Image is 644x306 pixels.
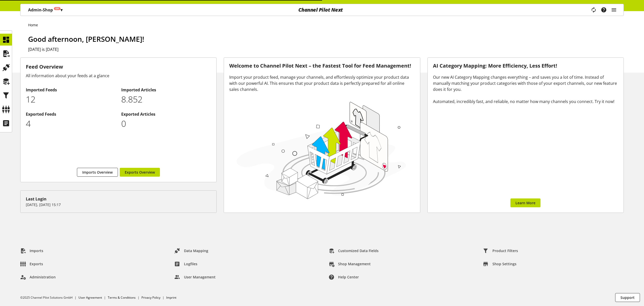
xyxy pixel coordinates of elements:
[234,99,408,201] img: 78e1b9dcff1e8392d83655fcfc870417.svg
[26,87,116,93] h2: Imported Feeds
[30,274,56,280] span: Administration
[108,295,136,300] a: Terms & Conditions
[28,34,144,44] span: Good afternoon, [PERSON_NAME]!
[141,295,160,300] a: Privacy Policy
[166,295,176,300] a: Imprint
[60,7,63,13] span: ▾
[620,295,635,300] span: Support
[26,63,211,71] h3: Feed Overview
[325,273,363,282] a: Help center
[121,87,211,93] h2: Imported Articles
[28,7,63,13] p: Admin-Shop
[171,259,201,269] a: Logfiles
[26,117,116,130] p: 4
[20,295,78,300] li: ©2025 Channel Pilot Solutions GmbH
[325,246,383,255] a: Customized Data Fields
[479,246,522,255] a: Product Filters
[16,246,47,255] a: Imports
[26,196,211,202] div: Last Login
[26,73,211,79] div: All information about your feeds at a glance
[510,198,541,207] a: Learn More
[30,261,43,267] span: Exports
[77,168,118,177] a: Imports Overview
[26,202,211,207] p: [DATE], [DATE] 15:17
[20,4,624,16] nav: main navigation
[82,170,113,175] span: Imports Overview
[433,74,618,105] div: Our new AI Category Mapping changes everything – and saves you a lot of time. Instead of manually...
[78,295,102,300] a: User Agreement
[184,248,208,253] span: Data Mapping
[229,63,414,69] h3: Welcome to Channel Pilot Next – the Fastest Tool for Feed Management!
[26,111,116,117] h2: Exported Feeds
[433,63,618,69] h3: AI Category Mapping: More Efficiency, Less Effort!
[479,259,521,269] a: Shop Settings
[55,7,59,10] span: Off
[184,274,216,280] span: User Management
[338,261,371,267] span: Shop Management
[26,93,116,106] p: 12
[325,259,375,269] a: Shop Management
[30,248,43,253] span: Imports
[171,273,220,282] a: User Management
[338,274,359,280] span: Help center
[16,259,47,269] a: Exports
[229,74,414,92] div: Import your product feed, manage your channels, and effortlessly optimize your product data with ...
[184,261,197,267] span: Logfiles
[515,200,535,206] span: Learn More
[121,93,211,106] p: 8852
[16,273,60,282] a: Administration
[492,261,516,267] span: Shop Settings
[171,246,212,255] a: Data Mapping
[125,170,155,175] span: Exports Overview
[121,117,211,130] p: 0
[28,46,624,52] h2: [DATE] is [DATE]
[492,248,518,253] span: Product Filters
[120,168,160,177] a: Exports Overview
[121,111,211,117] h2: Exported Articles
[615,293,640,302] button: Support
[338,248,379,253] span: Customized Data Fields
